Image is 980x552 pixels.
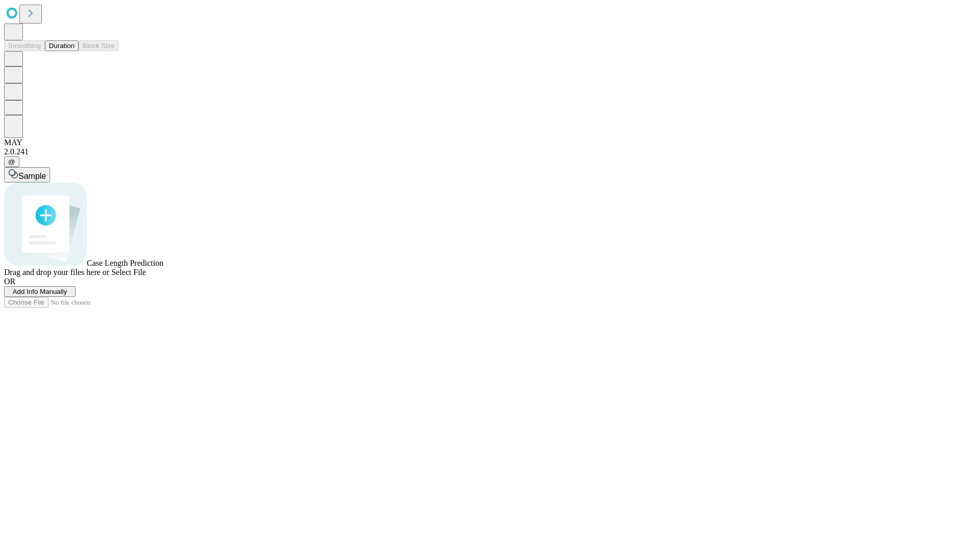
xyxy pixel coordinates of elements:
[13,288,67,295] span: Add Info Manually
[8,158,15,166] span: @
[111,268,146,277] span: Select File
[4,156,19,167] button: @
[18,172,46,180] span: Sample
[87,259,163,267] span: Case Length Prediction
[4,167,50,182] button: Sample
[4,138,976,147] div: MAY
[4,40,45,51] button: Smoothing
[45,40,79,51] button: Duration
[4,286,76,297] button: Add Info Manually
[4,268,109,277] span: Drag and drop your files here or
[4,277,15,286] span: OR
[4,147,976,156] div: 2.0.241
[79,40,118,51] button: Block Size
